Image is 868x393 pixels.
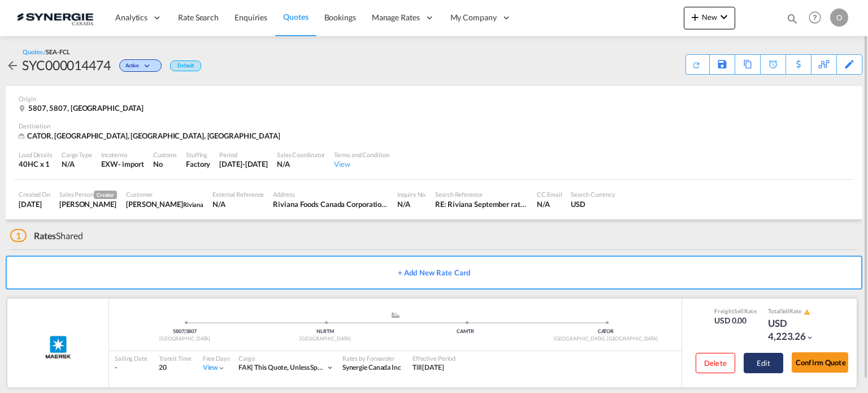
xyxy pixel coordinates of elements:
div: CAMTR [396,328,536,335]
div: - [115,363,147,373]
div: Factory Stuffing [186,159,210,169]
md-icon: icon-refresh [692,60,701,70]
img: MAERSK LINE [44,333,72,361]
span: | [251,363,253,372]
div: 5807, 5807, Netherlands [19,103,146,113]
div: Period [219,150,268,159]
div: USD [571,199,615,209]
span: 1 [10,229,27,242]
span: Quotes [283,12,308,21]
div: Karen Mercier [59,199,117,209]
div: Cargo [238,354,334,362]
div: Search Reference [435,190,528,198]
img: 1f56c880d42311ef80fc7dca854c8e59.png [17,5,93,31]
div: Quote PDF is not available at this time [692,55,704,70]
div: N/A [277,159,325,169]
div: Shared [10,230,83,242]
md-icon: icon-magnify [786,12,798,25]
div: View [334,159,389,169]
md-icon: icon-chevron-down [326,364,334,372]
div: O [830,8,848,27]
div: Created On [19,190,50,198]
div: External Reference [212,190,264,198]
div: Sales Coordinator [277,150,325,159]
div: 20 [159,363,192,373]
div: No [153,159,177,169]
md-icon: icon-chevron-down [218,364,225,372]
div: Incoterms [101,150,144,159]
div: Customer [126,190,203,198]
div: [GEOGRAPHIC_DATA] [115,335,255,343]
button: icon-alert [802,308,810,316]
div: Inquiry No. [397,190,426,198]
span: 5807 [186,328,197,334]
div: Yassine Cherkaoui [126,199,203,209]
span: 5807, 5807, [GEOGRAPHIC_DATA] [28,103,144,113]
div: Change Status Here [119,59,162,72]
span: Bookings [324,12,356,22]
div: Freight Rate [714,307,757,315]
div: Effective Period [413,354,455,362]
div: Synergie Canada Inc [342,363,401,373]
div: RE: Riviana September rate Netherland to Toronto [435,199,528,209]
div: this quote, unless specifically mentioned, excluding . local charges such as clearance, doc trans... [238,363,326,373]
span: FAK [238,363,255,372]
div: Help [805,8,830,28]
div: Stuffing [186,150,210,159]
button: Confirm Quote [792,352,848,373]
md-icon: icon-alert [804,309,810,316]
div: N/A [537,199,562,209]
span: Creator [94,191,117,199]
div: Default [170,61,201,71]
div: Rates by Forwarder [342,354,401,362]
div: icon-magnify [786,12,798,29]
div: Save As Template [710,55,735,74]
span: Rates [34,230,57,241]
div: Load Details [19,150,53,159]
div: CATOR, Toronto, ON, Americas [19,131,283,141]
span: Rate Search [178,12,219,22]
div: Till 30 Sep 2025 [413,363,444,373]
span: Analytics [115,12,147,23]
span: Riviana [183,201,203,208]
div: [GEOGRAPHIC_DATA] [255,335,395,343]
div: Search Currency [571,190,615,198]
md-icon: icon-chevron-down [717,10,731,24]
md-icon: icon-plus 400-fg [688,10,702,24]
div: Address [273,190,388,198]
div: USD 0.00 [714,315,757,326]
div: Customs [153,150,177,159]
div: Sailing Date [115,354,147,362]
span: Enquiries [235,12,267,22]
div: Terms and Condition [334,150,389,159]
span: New [688,12,731,21]
div: icon-arrow-left [6,56,22,74]
div: EXW [101,159,118,169]
span: Till [DATE] [413,363,444,372]
span: Manage Rates [372,12,420,23]
div: Total Rate [768,307,824,316]
div: CC Email [537,190,562,198]
div: - import [118,159,144,169]
md-icon: icon-chevron-down [806,334,814,342]
div: [GEOGRAPHIC_DATA], [GEOGRAPHIC_DATA] [536,335,676,343]
div: USD 4,223.26 [768,317,824,344]
span: | [184,328,186,334]
span: Active [125,62,142,73]
div: Riviana Foods Canada Corporation 5125 rue du Trianon, suite 450 Montréal, QC H1M 2S5 [273,199,388,209]
div: 3 Sep 2025 [19,199,50,209]
button: + Add New Rate Card [6,256,862,290]
div: CATOR [536,328,676,335]
div: Viewicon-chevron-down [203,363,226,373]
div: 40HC x 1 [19,159,53,169]
div: Quotes /SEA-FCL [23,47,70,56]
div: Transit Time [159,354,192,362]
div: Change Status Here [111,56,164,74]
div: 30 Sep 2025 [219,159,268,169]
span: Help [805,8,824,27]
div: Destination [19,122,849,130]
div: Free Days [203,354,230,362]
div: Origin [19,94,849,103]
div: N/A [212,199,264,209]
